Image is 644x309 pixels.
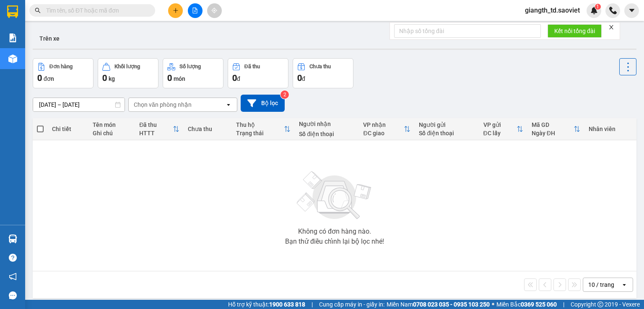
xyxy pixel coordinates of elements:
div: Bạn thử điều chỉnh lại bộ lọc nhé! [285,238,384,245]
div: Tên món [93,121,131,128]
div: Chưa thu [188,126,228,132]
button: aim [207,3,222,18]
span: 0 [232,73,237,83]
span: Cung cấp máy in - giấy in: [319,300,384,309]
sup: 2 [280,90,289,99]
div: ĐC lấy [483,130,517,136]
button: caret-down [624,3,639,18]
button: Bộ lọc [241,95,285,112]
div: Thu hộ [236,121,284,128]
div: Đã thu [139,121,172,128]
span: search [35,8,41,13]
div: Số lượng [179,64,201,70]
button: Số lượng0món [163,58,223,88]
span: Miền Bắc [496,300,557,309]
div: Đã thu [244,64,260,70]
span: close [608,24,614,30]
span: 0 [102,73,107,83]
sup: 1 [595,4,601,10]
span: caret-down [628,7,636,14]
input: Tìm tên, số ĐT hoặc mã đơn [46,6,145,15]
div: VP nhận [363,121,404,128]
button: Kết nối tổng đài [548,24,602,38]
div: Đơn hàng [49,64,73,70]
div: VP gửi [483,121,517,128]
strong: 0369 525 060 [521,301,557,308]
th: Toggle SortBy [479,118,527,140]
strong: 1900 633 818 [269,301,305,308]
strong: 0708 023 035 - 0935 103 250 [413,301,490,308]
div: Người nhận [299,121,355,127]
span: message [9,291,17,299]
button: Đã thu0đ [228,58,288,88]
span: plus [173,8,179,13]
div: Ngày ĐH [532,130,574,136]
div: ĐC giao [363,130,404,136]
div: HTTT [139,130,172,136]
div: Mã GD [532,121,574,128]
button: plus [168,3,183,18]
div: Nhân viên [589,126,632,132]
div: Số điện thoại [419,130,475,136]
span: notification [9,273,17,281]
img: warehouse-icon [8,234,17,243]
span: đ [237,75,240,82]
span: Kết nối tổng đài [554,26,595,36]
div: Ghi chú [93,130,131,136]
img: warehouse-icon [8,54,17,63]
span: copyright [597,301,603,307]
div: Chọn văn phòng nhận [134,100,192,109]
th: Toggle SortBy [527,118,584,140]
img: logo-vxr [7,5,18,18]
div: Chưa thu [309,64,331,70]
div: Chi tiết [52,126,84,132]
span: giangth_td.saoviet [518,5,587,15]
th: Toggle SortBy [232,118,295,140]
button: Đơn hàng0đơn [33,58,93,88]
span: | [312,300,313,309]
input: Select a date range. [33,98,125,111]
div: Khối lượng [114,64,140,70]
img: icon-new-feature [590,7,598,14]
div: Trạng thái [236,130,284,136]
span: question-circle [9,254,17,262]
span: 0 [167,73,172,83]
span: đ [302,75,305,82]
button: Trên xe [33,28,66,49]
svg: open [225,101,232,108]
span: aim [211,8,217,13]
div: Người gửi [419,121,475,128]
div: 10 / trang [588,281,614,289]
span: món [174,75,185,82]
span: 0 [37,73,42,83]
span: ⚪️ [492,303,494,306]
div: Không có đơn hàng nào. [298,228,371,235]
button: Khối lượng0kg [98,58,158,88]
span: 0 [297,73,302,83]
img: phone-icon [609,7,617,14]
span: đơn [44,75,54,82]
span: | [563,300,564,309]
th: Toggle SortBy [135,118,183,140]
th: Toggle SortBy [359,118,415,140]
button: Chưa thu0đ [293,58,353,88]
img: solution-icon [8,33,17,42]
svg: open [621,281,628,288]
span: file-add [192,8,198,13]
span: Hỗ trợ kỹ thuật: [228,300,305,309]
input: Nhập số tổng đài [394,24,541,38]
span: 1 [596,4,599,10]
img: svg+xml;base64,PHN2ZyBjbGFzcz0ibGlzdC1wbHVnX19zdmciIHhtbG5zPSJodHRwOi8vd3d3LnczLm9yZy8yMDAwL3N2Zy... [293,166,377,225]
button: file-add [188,3,203,18]
span: kg [109,75,115,82]
div: Số điện thoại [299,131,355,137]
span: Miền Nam [387,300,490,309]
